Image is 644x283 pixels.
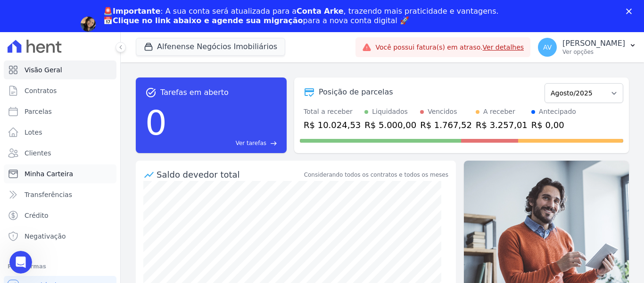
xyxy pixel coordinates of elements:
[160,87,229,98] span: Tarefas em aberto
[304,119,361,131] div: R$ 10.024,53
[626,9,636,14] div: Fechar
[297,7,343,16] b: Conta Arke
[4,102,116,121] a: Parcelas
[9,251,32,274] iframe: Intercom live chat
[25,211,49,220] span: Crédito
[428,107,457,117] div: Vencidos
[236,139,266,147] span: Ver tarefas
[103,7,499,26] div: : A sua conta será atualizada para a , trazendo mais praticidade e vantagens. 📅 para a nova conta...
[136,38,285,56] button: Alfenense Negócios Imobiliários
[4,60,116,79] a: Visão Geral
[304,107,361,117] div: Total a receber
[483,107,515,117] div: A receber
[81,17,96,32] img: Profile image for Adriane
[4,185,116,204] a: Transferências
[4,123,116,142] a: Lotes
[364,119,416,131] div: R$ 5.000,00
[8,261,113,272] div: Plataformas
[103,31,181,42] a: Agendar migração
[375,43,524,52] span: Você possui fatura(s) em atraso.
[25,232,66,241] span: Negativação
[562,48,625,56] p: Ver opções
[157,168,302,181] div: Saldo devedor total
[4,227,116,246] a: Negativação
[483,43,524,51] a: Ver detalhes
[4,206,116,225] a: Crédito
[543,44,552,51] span: AV
[4,164,116,183] a: Minha Carteira
[25,148,51,158] span: Clientes
[530,34,644,60] button: AV [PERSON_NAME] Ver opções
[171,139,277,147] a: Ver tarefas east
[145,87,157,98] span: task_alt
[319,86,393,98] div: Posição de parcelas
[25,65,62,75] span: Visão Geral
[304,171,448,179] div: Considerando todos os contratos e todos os meses
[539,107,576,117] div: Antecipado
[531,119,576,131] div: R$ 0,00
[25,86,57,95] span: Contratos
[476,119,528,131] div: R$ 3.257,01
[420,119,472,131] div: R$ 1.767,52
[25,128,42,137] span: Lotes
[562,39,625,48] p: [PERSON_NAME]
[103,7,160,16] b: 🚨Importante
[4,81,116,100] a: Contratos
[25,107,52,116] span: Parcelas
[372,107,408,117] div: Liquidados
[25,169,73,179] span: Minha Carteira
[4,144,116,163] a: Clientes
[113,16,303,25] b: Clique no link abaixo e agende sua migração
[145,98,167,147] div: 0
[270,140,277,147] span: east
[25,190,72,199] span: Transferências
